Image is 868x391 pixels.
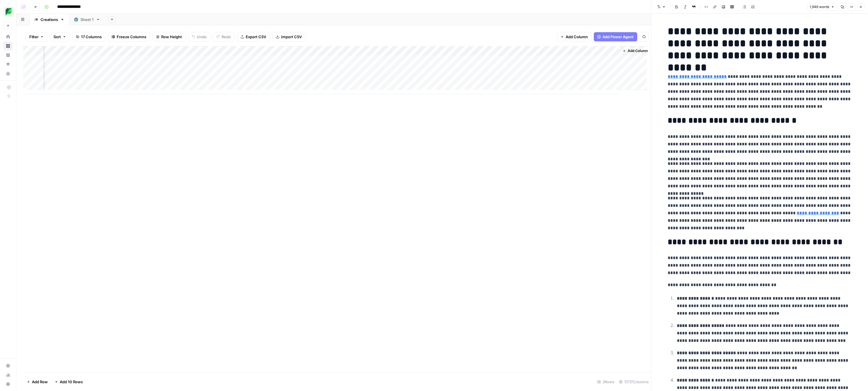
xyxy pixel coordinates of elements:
a: Opportunities [3,60,13,69]
a: Creations [29,14,69,25]
button: Import CSV [272,32,306,41]
button: Add Row [23,377,51,386]
a: Browse [3,41,13,51]
button: Add 10 Rows [51,377,86,386]
button: Add Column [620,47,650,55]
button: Row Height [152,32,186,41]
a: Home [3,32,13,41]
span: Add Column [566,34,588,40]
img: SproutSocial Logo [3,7,14,17]
span: Filter [29,34,39,40]
span: Sort [53,34,61,40]
a: Your Data [3,69,13,78]
span: Freeze Columns [117,34,146,40]
div: 17/17 Columns [617,377,651,386]
span: Add Power Agent [602,34,634,40]
button: Workspace: SproutSocial [3,5,13,19]
a: Usage [3,370,13,380]
span: Export CSV [246,34,266,40]
button: Undo [188,32,210,41]
button: Add Power Agent [594,32,637,41]
button: Redo [213,32,235,41]
span: 1,946 words [810,4,829,9]
button: 17 Columns [72,32,105,41]
span: Undo [197,34,207,40]
span: 17 Columns [81,34,102,40]
button: Sort [50,32,70,41]
button: Filter [26,32,47,41]
button: Export CSV [237,32,270,41]
button: Freeze Columns [108,32,150,41]
span: Add 10 Rows [60,379,83,385]
button: Help + Support [3,380,13,389]
button: Add Column [557,32,592,41]
div: Creations [41,17,58,22]
div: 3 Rows [595,377,617,386]
span: Import CSV [281,34,302,40]
span: Row Height [161,34,182,40]
button: 1,946 words [807,3,837,11]
span: Add Column [628,48,648,53]
a: Settings [3,361,13,370]
span: Add Row [32,379,48,385]
a: Insights [3,51,13,60]
span: Redo [222,34,231,40]
div: Sheet 1 [80,17,94,22]
a: Sheet 1 [69,14,105,25]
